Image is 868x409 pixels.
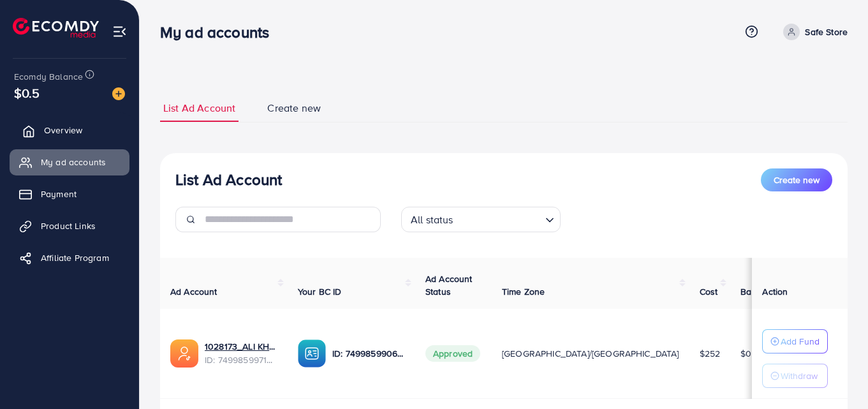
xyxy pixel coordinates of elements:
span: ID: 7499859971245506576 [205,353,277,366]
span: Ad Account Status [425,272,473,298]
iframe: Chat [814,352,858,399]
span: Time Zone [502,285,545,298]
span: All status [408,211,456,229]
p: Withdraw [781,368,818,383]
input: Search for option [457,208,540,229]
div: <span class='underline'>1028173_ALI KHAN_1746197231227</span></br>7499859971245506576 [205,340,277,366]
span: Cost [700,285,718,298]
span: $0.5 [14,84,40,102]
a: Affiliate Program [10,245,129,271]
p: Safe Store [805,24,848,40]
a: Product Links [10,213,129,239]
button: Withdraw [762,364,828,388]
img: ic-ba-acc.ded83a64.svg [298,339,326,368]
span: Overview [44,124,82,137]
span: $252 [700,347,721,360]
span: Payment [41,188,77,200]
span: My ad accounts [41,156,106,168]
a: 1028173_ALI KHAN_1746197231227 [205,340,277,353]
h3: My ad accounts [160,23,279,41]
img: ic-ads-acc.e4c84228.svg [170,339,198,368]
span: Product Links [41,219,96,232]
div: Search for option [401,207,561,232]
button: Create new [761,168,832,191]
span: [GEOGRAPHIC_DATA]/[GEOGRAPHIC_DATA] [502,347,679,360]
span: Approved [425,345,480,362]
span: Ad Account [170,285,217,298]
span: Action [762,285,788,298]
span: Create new [267,101,321,115]
img: menu [112,24,127,39]
img: logo [13,18,99,38]
span: Create new [774,174,820,186]
p: ID: 7499859906648932368 [332,346,405,361]
a: Overview [10,117,129,143]
p: Add Fund [781,334,820,349]
span: Your BC ID [298,285,342,298]
button: Add Fund [762,329,828,353]
a: Payment [10,181,129,207]
a: My ad accounts [10,149,129,175]
span: List Ad Account [163,101,235,115]
a: Safe Store [778,24,848,40]
h3: List Ad Account [175,170,282,189]
span: $0 [740,347,751,360]
span: Affiliate Program [41,251,109,264]
img: image [112,87,125,100]
span: Balance [740,285,774,298]
span: Ecomdy Balance [14,70,83,83]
